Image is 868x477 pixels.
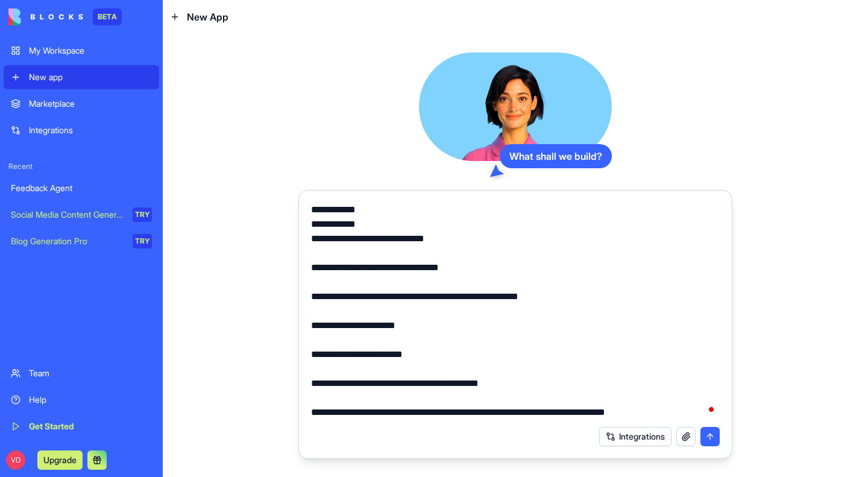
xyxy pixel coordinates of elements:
[4,92,159,116] a: Marketplace
[29,71,152,83] div: New app
[4,39,159,63] a: My Workspace
[133,234,152,248] div: TRY
[8,8,122,25] a: BETA
[29,45,152,57] div: My Workspace
[4,229,159,253] a: Blog Generation ProTRY
[29,124,152,136] div: Integrations
[8,8,83,25] img: logo
[4,162,159,171] span: Recent
[29,394,152,406] div: Help
[93,8,122,25] div: BETA
[4,176,159,200] a: Feedback Agent
[4,65,159,89] a: New app
[37,450,83,470] button: Upgrade
[37,453,83,466] a: Upgrade
[29,420,152,432] div: Get Started
[311,203,720,420] textarea: To enrich screen reader interactions, please activate Accessibility in Grammarly extension settings
[500,144,612,168] div: What shall we build?
[4,361,159,385] a: Team
[11,235,124,247] div: Blog Generation Pro
[4,203,159,227] a: Social Media Content GeneratorTRY
[29,367,152,379] div: Team
[29,98,152,110] div: Marketplace
[599,427,671,446] button: Integrations
[187,10,228,24] span: New App
[133,207,152,222] div: TRY
[4,414,159,438] a: Get Started
[11,182,152,194] div: Feedback Agent
[11,209,124,221] div: Social Media Content Generator
[4,118,159,142] a: Integrations
[6,450,25,470] span: VD
[4,388,159,412] a: Help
